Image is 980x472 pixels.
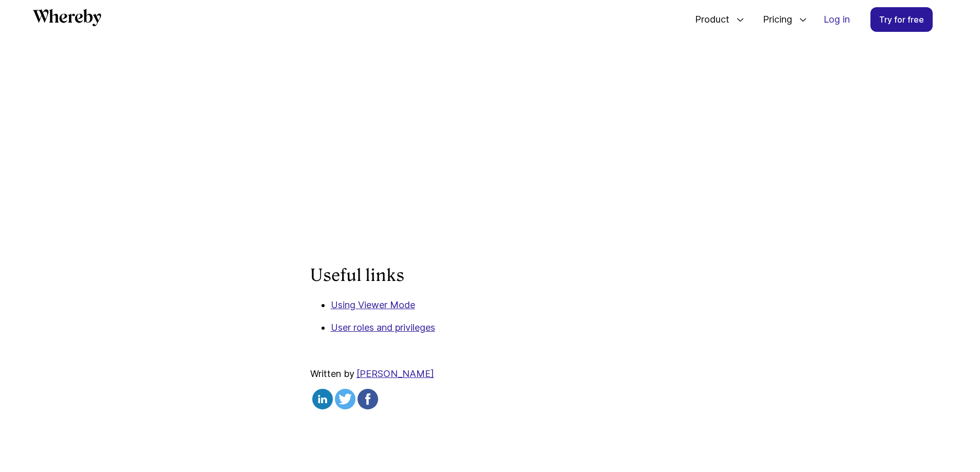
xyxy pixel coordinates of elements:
a: User roles and privileges [331,322,435,333]
img: twitter [335,389,355,409]
iframe: YouTube video [290,14,691,232]
img: facebook [358,389,378,409]
svg: Whereby [33,9,101,26]
a: Log in [815,8,858,31]
a: [PERSON_NAME] [357,368,434,379]
a: Try for free [870,7,933,32]
a: Using Viewer Mode [331,299,415,310]
strong: Useful links [310,266,404,285]
div: Written by [310,367,670,413]
span: Pricing [753,3,795,36]
img: linkedin [312,389,333,409]
span: Product [685,3,732,36]
a: Whereby [33,9,101,30]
